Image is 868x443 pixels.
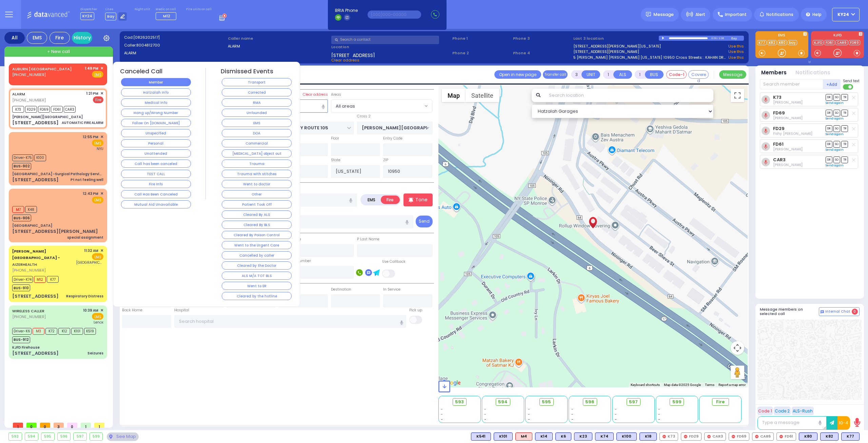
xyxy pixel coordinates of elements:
label: Turn off text [843,84,854,90]
div: 0:00 [711,34,717,42]
span: M12 [34,276,46,283]
span: DR [826,156,832,163]
span: Fire [716,399,725,405]
div: [STREET_ADDRESS] [12,177,59,183]
div: 594 [25,433,38,440]
label: Entry Code [383,136,402,141]
a: Open in new page [494,70,541,79]
span: - [615,407,617,412]
span: EMS [92,197,103,203]
button: Follow On [DOMAIN_NAME] [121,119,191,127]
span: Send text [843,78,860,84]
label: Night unit [135,7,150,12]
span: All areas [331,100,423,112]
img: red-radio-icon.svg [707,435,711,438]
a: K80 [777,40,787,45]
div: 596 [58,433,71,440]
div: Bay [731,36,744,41]
div: ALS [515,432,532,441]
span: BRIA Phone [335,7,358,14]
a: FD29 [773,126,785,131]
span: Clear address [331,57,359,63]
span: - [484,407,486,412]
div: BLS [820,432,839,441]
span: FD69 [38,106,50,113]
button: Cleared by the hotline [222,292,292,300]
a: Use this [728,43,744,49]
span: TR [841,156,848,163]
div: BLS [841,432,860,441]
span: 0 [26,423,37,428]
h4: Canceled Call [120,68,162,75]
div: BLS [471,432,491,441]
button: Medical Info [121,98,191,107]
a: K82 [767,40,777,45]
img: red-radio-icon.svg [780,435,783,438]
span: Colombia Children's Hospital [76,260,103,265]
span: - [484,412,486,417]
span: 596 [585,399,594,405]
a: WIRELESS CALLER [12,308,44,314]
span: 1:21 PM [86,91,98,96]
button: Unfounded [222,109,292,117]
button: EMS [222,119,292,127]
span: ✕ [100,134,103,140]
div: [GEOGRAPHIC_DATA] -Surgical Pathology Services [12,171,103,177]
span: DR [826,94,832,100]
span: Bay [105,13,116,20]
img: red-radio-icon.svg [663,435,666,438]
button: Unspecified [121,129,191,137]
div: 597 [74,433,86,440]
span: 597 [629,399,638,405]
span: K72 [45,328,57,335]
a: [STREET_ADDRESS][PERSON_NAME][US_STATE] [573,43,661,49]
button: Call Has Been Canceled [121,190,191,198]
button: Code 1 [757,407,773,415]
a: bay [788,40,797,45]
label: P Last Name [357,237,379,242]
span: Alert [695,12,705,18]
span: FD61 [51,106,63,113]
button: TEST CALL [121,170,191,178]
span: M12 [163,13,170,19]
button: Show satellite imagery [466,89,499,102]
div: [STREET_ADDRESS] [12,293,59,300]
button: Internal Chat 0 [819,307,860,316]
button: Send [416,216,433,227]
span: Driver-K74 [12,276,33,283]
p: Tone [415,196,428,203]
span: - [484,417,486,422]
button: Went to ER [222,282,292,290]
span: TR [841,110,848,116]
label: Use Callback [382,259,406,264]
button: ALS M/A TOT BLS [222,272,292,280]
img: Logo [27,10,72,19]
span: 3 [54,423,64,428]
a: CAR6 [835,40,848,45]
label: EMS [362,196,381,204]
span: [PHONE_NUMBER] [12,72,46,77]
button: Drag Pegman onto the map to open Street View [731,366,744,379]
a: K73 [773,95,782,100]
span: K101 [71,328,83,335]
span: 1 [94,423,104,428]
label: Destination [331,287,351,292]
button: UNIT [581,70,600,79]
button: Hang up/Wrong Number [121,109,191,117]
span: 0 [852,309,858,315]
input: Search member [760,79,823,89]
button: +Add [823,79,841,89]
div: 599 [90,433,103,440]
span: Fishy Fruend [773,131,812,136]
span: TR [841,125,848,132]
span: DR [826,125,832,132]
a: Send again [826,148,844,152]
span: NYU [97,146,103,151]
span: Fire [93,96,103,103]
button: Members [761,69,787,77]
span: All areas [336,103,355,110]
div: All [4,32,25,44]
span: Joseph Blumenthal [773,162,803,167]
button: BUS [645,70,664,79]
span: KY24 [80,12,94,20]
